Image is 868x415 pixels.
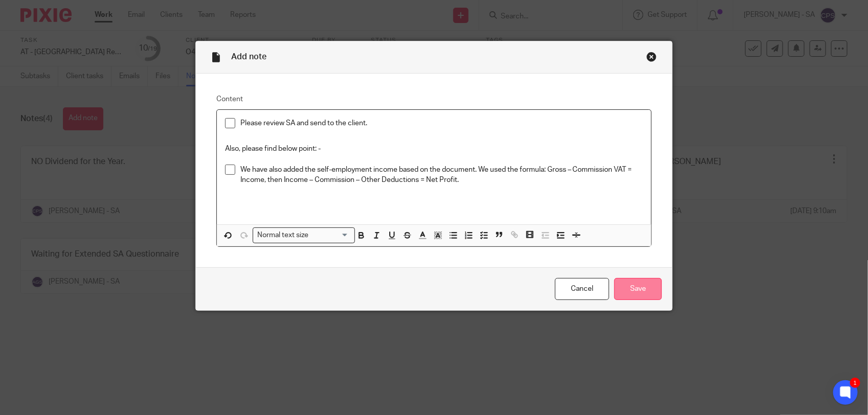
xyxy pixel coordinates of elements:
[253,227,355,243] div: Search for option
[850,378,860,388] div: 1
[225,144,643,154] p: Also, please find below point: -
[614,278,662,300] input: Save
[312,230,349,241] input: Search for option
[240,118,643,128] p: Please review SA and send to the client.
[216,94,652,104] label: Content
[255,230,311,241] span: Normal text size
[231,53,266,61] span: Add note
[240,165,643,186] p: We have also added the self-employment income based on the document. We used the formula: Gross –...
[555,278,609,300] a: Cancel
[647,52,657,62] div: Close this dialog window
